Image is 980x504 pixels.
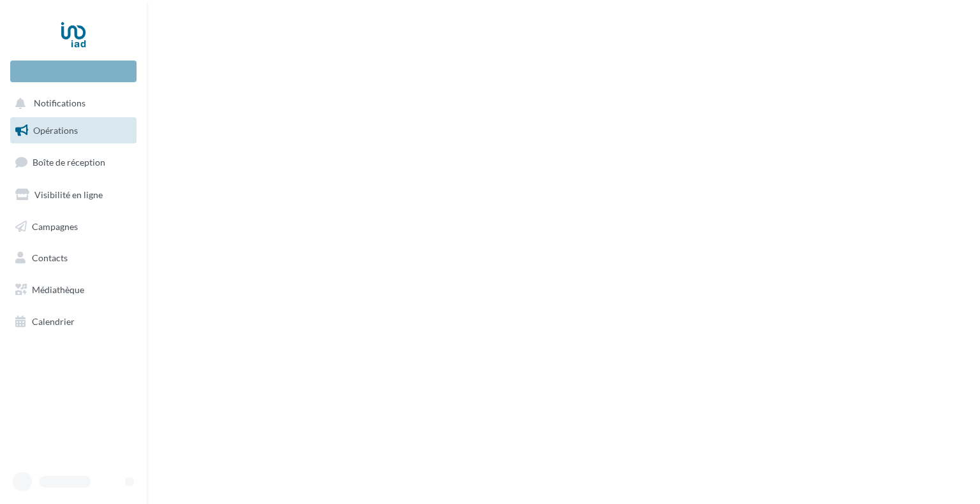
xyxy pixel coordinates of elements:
[32,284,84,295] span: Médiathèque
[8,182,139,208] a: Visibilité en ligne
[8,213,139,240] a: Campagnes
[8,117,139,144] a: Opérations
[32,220,78,231] span: Campagnes
[10,61,137,82] div: Nouvelle campagne
[33,157,105,168] span: Boîte de réception
[8,308,139,335] a: Calendrier
[8,277,139,303] a: Médiathèque
[34,189,103,200] span: Visibilité en ligne
[34,98,85,109] span: Notifications
[8,245,139,271] a: Contacts
[33,125,78,136] span: Opérations
[32,316,75,327] span: Calendrier
[32,252,68,263] span: Contacts
[8,148,139,176] a: Boîte de réception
